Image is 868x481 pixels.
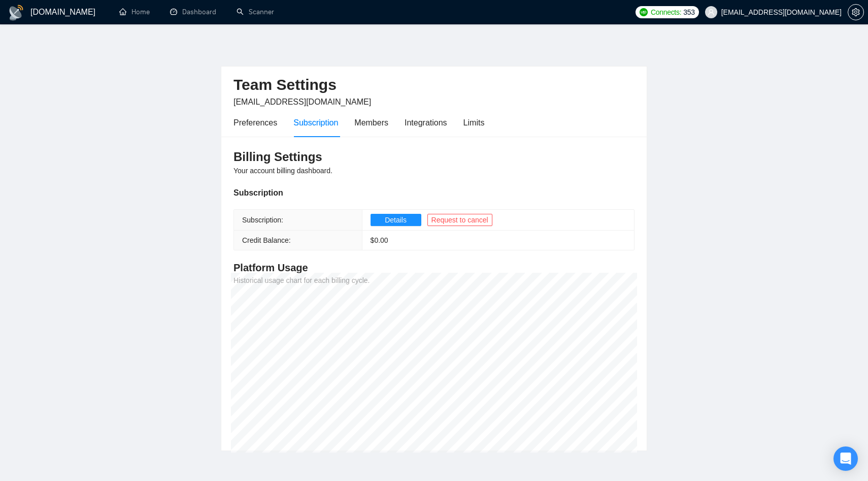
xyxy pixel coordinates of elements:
button: Request to cancel [427,214,492,226]
span: Your account billing dashboard. [233,167,332,175]
div: Subscription [233,186,635,199]
div: Subscription [293,116,338,129]
h2: Team Settings [233,75,635,95]
button: setting [848,4,864,20]
img: upwork-logo.png [640,8,648,16]
div: Preferences [233,116,277,129]
span: $ 0.00 [371,236,388,244]
a: setting [848,8,864,16]
div: Integrations [405,116,447,129]
span: 353 [683,7,694,18]
span: Details [385,214,407,226]
div: Members [354,116,388,129]
div: Open Intercom Messenger [833,446,858,471]
a: dashboardDashboard [170,8,216,16]
button: Details [371,214,421,226]
div: Limits [463,116,485,129]
a: searchScanner [237,8,274,16]
h3: Billing Settings [233,149,635,165]
span: Connects: [651,7,681,18]
a: homeHome [119,8,150,16]
span: [EMAIL_ADDRESS][DOMAIN_NAME] [233,98,371,106]
span: Credit Balance: [242,236,291,244]
img: logo [8,5,24,21]
span: user [708,9,715,16]
span: Request to cancel [431,214,488,226]
span: setting [848,8,863,16]
span: Subscription: [242,216,283,224]
h4: Platform Usage [233,261,635,275]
